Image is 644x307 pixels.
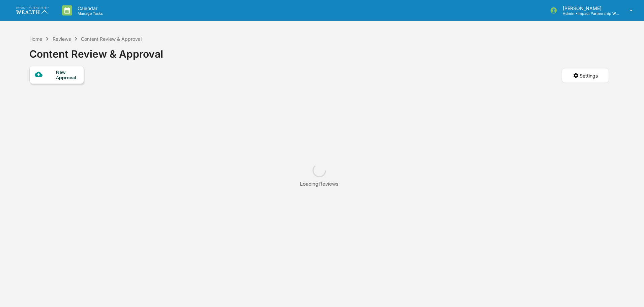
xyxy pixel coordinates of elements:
button: Settings [562,68,609,83]
p: [PERSON_NAME] [557,5,620,11]
p: Calendar [72,5,106,11]
div: Reviews [53,36,71,42]
div: Loading Reviews [300,181,339,187]
div: New Approval [56,69,79,80]
img: logo [16,7,49,14]
p: Admin • Impact Partnership Wealth [557,11,620,16]
div: Content Review & Approval [81,36,142,42]
p: Manage Tasks [72,11,106,16]
div: Content Review & Approval [29,42,163,60]
div: Home [29,36,42,42]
